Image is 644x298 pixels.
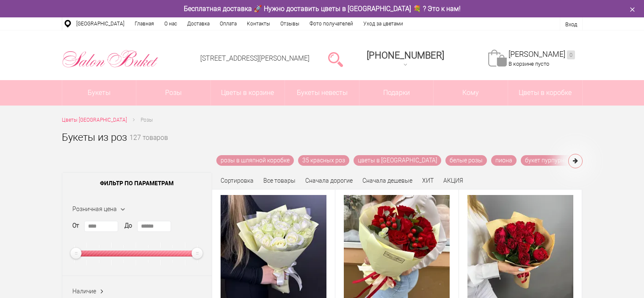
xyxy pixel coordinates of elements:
[422,177,434,184] a: ХИТ
[509,50,575,59] a: [PERSON_NAME]
[216,155,294,166] a: розы в шляпной коробке
[567,50,575,59] ins: 0
[354,155,441,166] a: цветы в [GEOGRAPHIC_DATA]
[263,177,296,184] a: Все товары
[491,155,517,166] a: пиона
[359,80,434,106] a: Подарки
[304,17,358,30] a: Фото получателей
[215,17,242,30] a: Оплата
[221,177,254,184] span: Сортировка
[211,80,285,106] a: Цветы в корзине
[62,173,212,194] span: Фильтр по параметрам
[55,4,589,13] div: Бесплатная доставка 🚀 Нужно доставить цветы в [GEOGRAPHIC_DATA] 💐 ? Это к нам!
[159,17,182,30] a: О нас
[275,17,304,30] a: Отзывы
[124,221,132,230] label: До
[72,206,117,212] span: Розничная цена
[72,288,96,295] span: Наличие
[565,21,577,28] a: Вход
[362,177,412,184] a: Сначала дешевые
[136,80,210,106] a: Розы
[130,135,168,155] small: 127 товаров
[62,116,127,125] a: Цветы [GEOGRAPHIC_DATA]
[62,130,127,145] h1: Букеты из роз
[71,17,130,30] a: [GEOGRAPHIC_DATA]
[130,17,159,30] a: Главная
[434,80,508,106] span: Кому
[509,61,549,67] span: В корзине пусто
[62,80,136,106] a: Букеты
[62,48,159,70] img: Цветы Нижний Новгород
[443,177,463,184] a: АКЦИЯ
[298,155,349,166] a: 35 красных роз
[72,221,79,230] label: От
[362,47,449,71] a: [PHONE_NUMBER]
[508,80,582,106] a: Цветы в коробке
[182,17,215,30] a: Доставка
[358,17,408,30] a: Уход за цветами
[200,54,310,62] a: [STREET_ADDRESS][PERSON_NAME]
[242,17,275,30] a: Контакты
[141,117,153,123] span: Розы
[62,117,127,123] span: Цветы [GEOGRAPHIC_DATA]
[367,50,444,61] span: [PHONE_NUMBER]
[305,177,353,184] a: Сначала дорогие
[285,80,359,106] a: Букеты невесты
[445,155,487,166] a: белые розы
[521,155,587,166] a: букет пурпурных роз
